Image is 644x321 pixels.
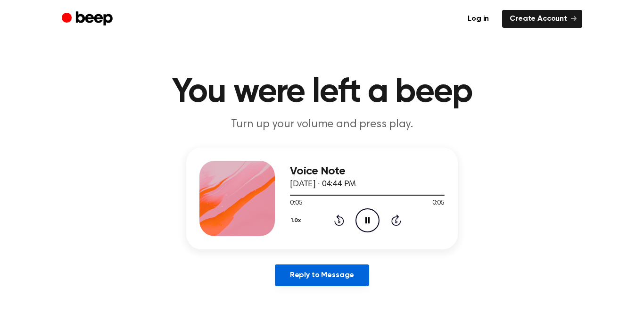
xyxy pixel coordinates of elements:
h1: You were left a beep [81,75,563,109]
span: [DATE] · 04:44 PM [290,180,356,189]
a: Create Account [502,10,582,28]
p: Turn up your volume and press play. [141,117,503,132]
span: 0:05 [432,198,445,208]
a: Reply to Message [275,264,369,286]
a: Beep [62,10,115,28]
span: 0:05 [290,198,302,208]
a: Log in [460,10,496,28]
h3: Voice Note [290,165,445,178]
button: 1.0x [290,213,305,229]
